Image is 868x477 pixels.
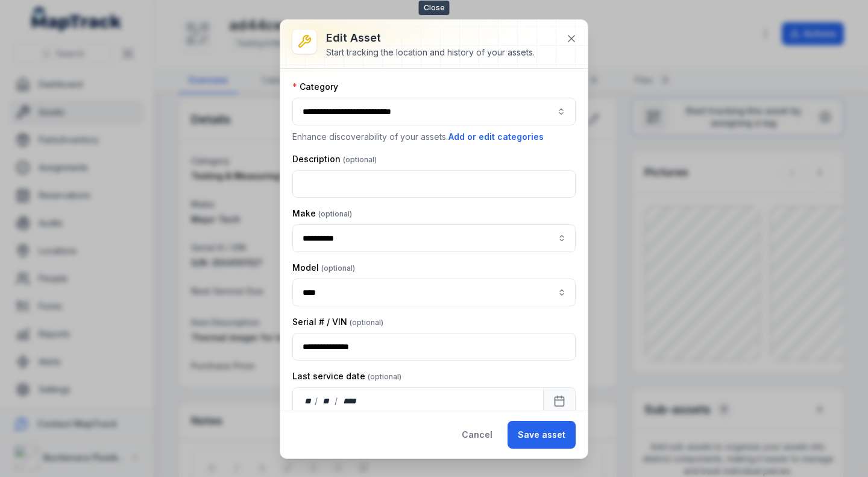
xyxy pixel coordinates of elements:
[419,1,450,15] span: Close
[292,262,355,274] label: Model
[292,207,352,220] label: Make
[326,30,535,46] h3: Edit asset
[319,395,335,407] div: month,
[292,316,383,328] label: Serial # / VIN
[508,421,576,449] button: Save asset
[292,370,401,382] label: Last service date
[335,395,339,407] div: /
[543,387,576,415] button: Calendar
[292,153,377,165] label: Description
[315,395,319,407] div: /
[339,395,361,407] div: year,
[303,395,315,407] div: day,
[326,46,535,58] div: Start tracking the location and history of your assets.
[292,224,576,252] input: asset-edit:cf[3ccd74bf-97ce-44ff-a813-958239faab7e]-label
[292,279,576,306] input: asset-edit:cf[74799a0e-38b1-459d-9992-40ae52701d5d]-label
[292,81,338,93] label: Category
[292,130,576,144] p: Enhance discoverability of your assets.
[448,130,544,144] button: Add or edit categories
[451,421,503,449] button: Cancel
